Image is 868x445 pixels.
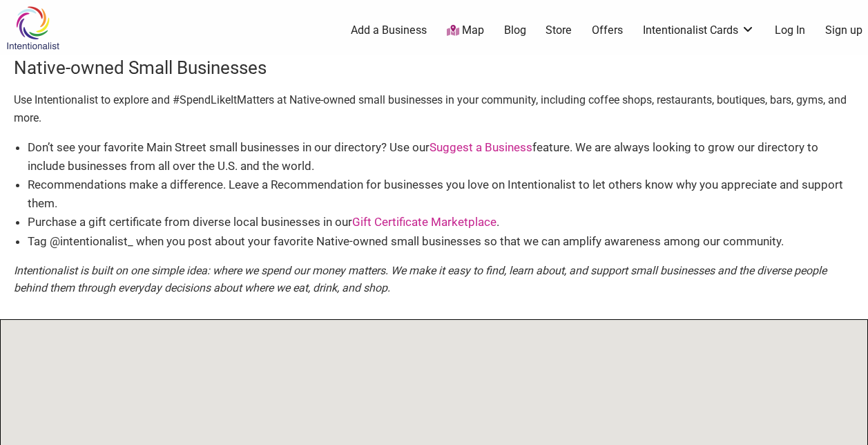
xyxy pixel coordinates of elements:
[430,140,532,154] a: Suggest a Business
[28,213,854,231] li: Purchase a gift certificate from diverse local businesses in our .
[504,23,526,38] a: Blog
[825,23,862,38] a: Sign up
[14,264,827,295] em: Intentionalist is built on one simple idea: where we spend our money matters. We make it easy to ...
[546,23,572,38] a: Store
[447,23,484,39] a: Map
[28,232,854,251] li: Tag @intentionalist_ when you post about your favorite Native-owned small businesses so that we c...
[592,23,623,38] a: Offers
[352,215,496,229] a: Gift Certificate Marketplace
[643,23,755,38] a: Intentionalist Cards
[14,55,854,80] h3: Native-owned Small Businesses
[28,176,854,213] li: Recommendations make a difference. Leave a Recommendation for businesses you love on Intentionali...
[14,91,854,126] p: Use Intentionalist to explore and #SpendLikeItMatters at Native-owned small businesses in your co...
[351,23,427,38] a: Add a Business
[28,138,854,176] li: Don’t see your favorite Main Street small businesses in our directory? Use our feature. We are al...
[775,23,805,38] a: Log In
